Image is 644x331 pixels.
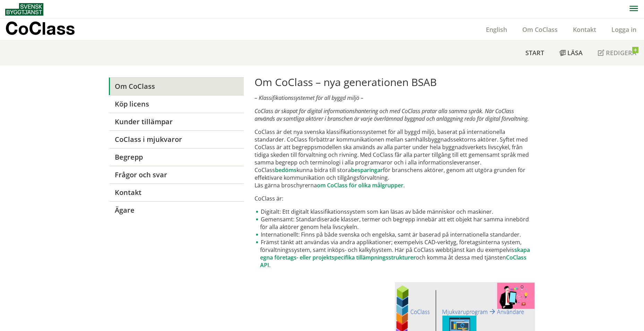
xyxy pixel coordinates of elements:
li: Digitalt: Ett digitalt klassifikationssystem som kan läsas av både människor och maskiner. [255,208,535,215]
a: English [478,25,515,34]
a: Kunder tillämpar [109,113,244,130]
li: Gemensamt: Standardiserade klasser, termer och begrepp innebär att ett objekt har samma innebörd ... [255,215,535,231]
a: Kontakt [109,184,244,201]
a: Om CoClass [515,25,565,34]
a: Logga in [604,25,644,34]
img: Svensk Byggtjänst [5,3,43,16]
a: Kontakt [565,25,604,34]
a: Läsa [552,41,590,65]
span: Start [525,49,544,57]
a: bedöms [275,166,297,174]
p: CoClass är: [255,195,535,202]
p: CoClass [5,24,75,32]
a: Start [518,41,552,65]
a: Köp licens [109,95,244,113]
a: Frågor och svar [109,166,244,184]
em: – Klassifikationssystemet för all byggd miljö – [255,94,363,102]
a: om CoClass för olika målgrupper [317,181,403,189]
a: CoClass API [260,254,526,269]
span: Läsa [567,49,583,57]
li: Främst tänkt att användas via andra applikationer; exempelvis CAD-verktyg, företagsinterna system... [255,238,535,269]
em: CoClass är skapat för digital informationshantering och med CoClass pratar alla samma språk. När ... [255,107,529,122]
a: Om CoClass [109,77,244,95]
a: Begrepp [109,148,244,166]
li: Internationellt: Finns på både svenska och engelska, samt är baserad på internationella standarder. [255,231,535,238]
a: CoClass [5,19,90,40]
a: Ägare [109,201,244,219]
a: besparingar [351,166,383,174]
a: CoClass i mjukvaror [109,130,244,148]
a: skapa egna företags- eller projektspecifika tillämpningsstrukturer [260,246,530,261]
h1: Om CoClass – nya generationen BSAB [255,76,535,88]
p: CoClass är det nya svenska klassifikationssystemet för all byggd miljö, baserat på internationell... [255,128,535,189]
